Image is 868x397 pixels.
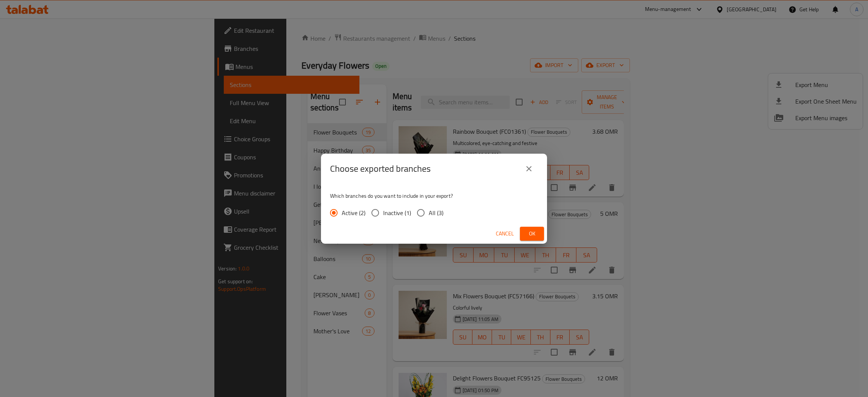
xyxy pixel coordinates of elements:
[429,208,443,217] span: All (3)
[330,192,538,200] p: Which branches do you want to include in your export?
[342,208,365,217] span: Active (2)
[330,163,431,175] h2: Choose exported branches
[496,229,514,238] span: Cancel
[493,227,517,241] button: Cancel
[383,208,411,217] span: Inactive (1)
[520,227,544,241] button: Ok
[526,229,538,238] span: Ok
[520,160,538,178] button: close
